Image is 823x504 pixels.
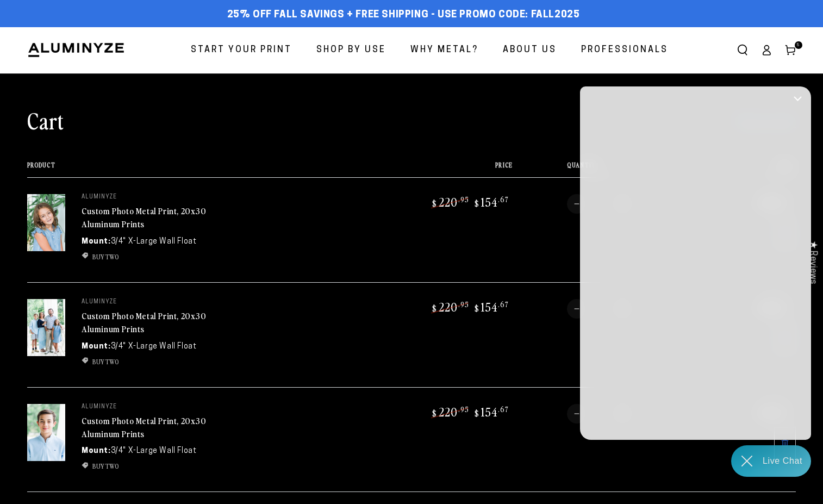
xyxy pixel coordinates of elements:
ul: Discount [82,357,245,366]
span: About Us [503,42,557,58]
img: 20"x30" Rectangle White Glossy Aluminyzed Photo [27,194,65,251]
span: 25% off FALL Savings + Free Shipping - Use Promo Code: FALL2025 [227,9,580,21]
sup: .67 [498,195,509,204]
bdi: 220 [431,404,469,419]
span: Start Your Print [191,42,292,58]
span: $ [475,408,479,419]
span: $ [475,303,479,314]
sup: .67 [498,405,509,414]
span: $ [432,198,437,209]
button: Close Shoutbox [787,86,808,113]
a: Professionals [573,36,676,65]
sup: .95 [458,300,469,309]
a: Start Your Print [183,36,300,65]
dd: 3/4" X-Large Wall Float [111,236,197,247]
bdi: 220 [431,299,469,314]
span: $ [432,303,437,314]
bdi: 154 [473,404,509,419]
ul: Discount [82,252,245,262]
span: Why Metal? [410,42,478,58]
a: Shop By Use [308,36,394,65]
h1: Cart [27,106,64,134]
dt: Mount: [82,445,111,457]
span: Shop By Use [316,42,386,58]
dt: Mount: [82,236,111,247]
span: $ [432,408,437,419]
span: $ [475,198,479,209]
div: Chat widget toggle [731,445,811,477]
a: Custom Photo Metal Print, 20x30 Aluminum Prints [82,414,207,440]
li: BUYTWO [82,252,245,262]
dd: 3/4" X-Large Wall Float [111,445,197,457]
sup: .95 [458,405,469,414]
a: Custom Photo Metal Print, 20x30 Aluminum Prints [82,204,207,231]
img: Aluminyze [27,42,125,58]
sup: .95 [458,195,469,204]
p: aluminyze [82,404,245,410]
a: Remove 20"x30" Rectangle White Glossy Aluminyzed Photo [774,427,796,459]
dt: Mount: [82,341,111,352]
th: Product [27,161,354,177]
li: BUYTWO [82,461,245,471]
th: Quantity [513,161,706,177]
p: aluminyze [82,299,245,306]
p: aluminyze [82,194,245,201]
a: Why Metal? [402,36,487,65]
a: About Us [495,36,565,65]
bdi: 220 [431,194,469,209]
dd: 3/4" X-Large Wall Float [111,341,197,352]
summary: Search our site [731,38,755,62]
iframe: Re:amaze Chat [580,86,811,440]
img: 20"x30" Rectangle White Glossy Aluminyzed Photo [27,404,65,461]
li: BUYTWO [82,357,245,366]
ul: Discount [82,461,245,471]
div: Contact Us Directly [763,445,802,477]
sup: .67 [498,300,509,309]
span: 5 [797,41,800,49]
div: Click to open Judge.me floating reviews tab [802,232,823,293]
a: Custom Photo Metal Print, 20x30 Aluminum Prints [82,309,207,335]
span: Professionals [581,42,668,58]
th: Price [354,161,513,177]
bdi: 154 [473,299,509,314]
bdi: 154 [473,194,509,209]
img: 20"x30" Rectangle White Glossy Aluminyzed Photo [27,299,65,356]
